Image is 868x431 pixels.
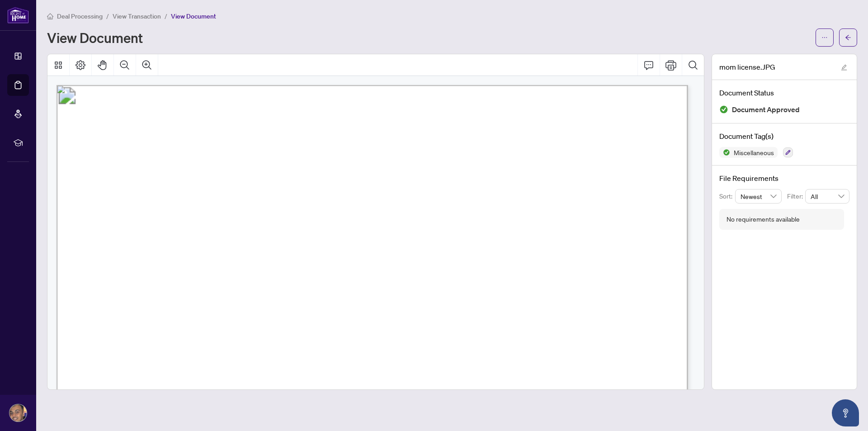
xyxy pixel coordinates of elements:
[47,30,143,45] h1: View Document
[821,34,828,41] span: ellipsis
[741,189,777,203] span: Newest
[719,62,775,72] span: mom license.JPG
[719,87,849,98] h4: Document Status
[9,404,27,422] img: Profile Icon
[165,11,167,21] li: /
[832,399,859,426] button: Open asap
[106,11,109,21] li: /
[811,189,844,203] span: All
[57,12,103,20] span: Deal Processing
[841,64,847,71] span: edit
[719,105,728,114] img: Document Status
[845,34,851,41] span: arrow-left
[171,12,216,20] span: View Document
[7,7,29,24] img: logo
[719,173,849,184] h4: File Requirements
[730,149,778,156] span: Miscellaneous
[732,104,800,116] span: Document Approved
[47,13,53,19] span: home
[113,12,161,20] span: View Transaction
[719,147,730,158] img: Status Icon
[719,191,735,201] p: Sort:
[726,214,800,224] div: No requirements available
[787,191,805,201] p: Filter:
[719,131,849,142] h4: Document Tag(s)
